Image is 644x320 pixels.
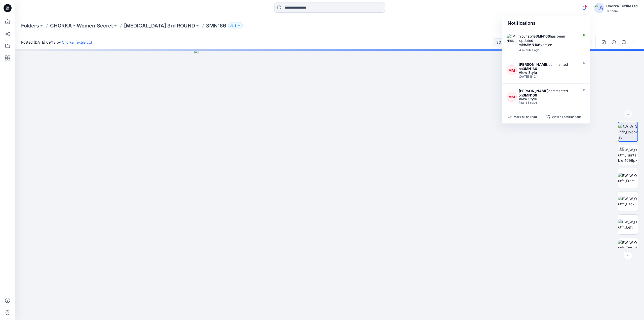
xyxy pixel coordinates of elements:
p: 8 [234,23,236,28]
img: BW_W_Outfit_Turntable 4096px [618,147,638,163]
strong: [PERSON_NAME] [519,89,548,93]
div: Your style has been updated with version [519,34,577,47]
img: avatar [594,3,604,13]
img: BW_W_Outfit_Top_CloseUp [618,240,638,256]
div: Sunday, October 05, 2025 12:40 [519,48,577,52]
img: BW_W_Outfit_Left [618,219,638,230]
div: Tendam [606,9,638,13]
strong: [PERSON_NAME] [519,62,548,67]
img: BW_W_Outfit_Back [618,196,638,207]
a: CHORKA - Women'Secret [50,22,113,29]
div: Wednesday, October 01, 2025 16:21 [519,101,577,105]
strong: 3MN166 [523,67,537,71]
strong: 3MN166 [523,93,537,97]
strong: 3MN166 [536,34,550,38]
p: 3MN166 [206,22,226,29]
p: View all notifications [552,115,582,119]
span: Posted [DATE] 09:13 by [21,40,92,45]
img: BW_W_Outfit_Front [618,173,638,183]
div: MM [507,92,517,102]
button: 8 [228,22,243,29]
a: [MEDICAL_DATA] 3rd ROUND [124,22,195,29]
a: Chorka Textile Ltd [62,40,92,44]
div: commented on [519,89,577,97]
img: 3MN166 [507,34,517,44]
strong: 3MN166 [526,43,540,47]
img: BW_W_Outfit_Colorway [618,124,637,140]
div: MM [507,65,517,75]
div: Wednesday, October 01, 2025 16:24 [519,75,577,78]
div: commented on [519,62,577,71]
p: Mark all as read [514,115,537,119]
div: View Style [519,97,577,101]
div: Notifications [502,16,590,31]
div: View Style [519,71,577,74]
a: Folders [21,22,39,29]
div: Chorka Textile Ltd [606,3,638,9]
button: Details [610,38,618,46]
